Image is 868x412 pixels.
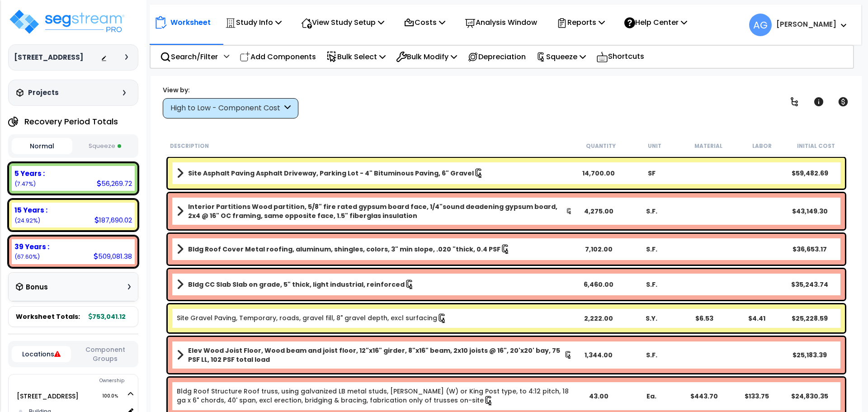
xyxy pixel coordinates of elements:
[235,46,321,67] div: Add Components
[625,280,678,289] div: S.F.
[783,169,836,178] div: $59,482.69
[94,251,132,261] div: 509,081.38
[12,138,72,154] button: Normal
[89,312,126,321] b: 753,041.12
[572,350,625,360] div: 1,344.00
[625,392,678,401] div: Ea.
[17,392,79,401] a: [STREET_ADDRESS] 100.0%
[678,314,731,323] div: $6.53
[572,392,625,401] div: 43.00
[8,8,126,35] img: logo_pro_r.png
[27,375,138,386] div: Ownership
[625,207,678,216] div: S.F.
[14,205,47,215] b: 15 Years :
[225,16,282,28] p: Study Info
[625,245,678,254] div: S.F.
[625,350,678,360] div: S.F.
[14,242,49,251] b: 39 Years :
[177,313,447,323] a: Individual Item
[170,103,282,114] div: High to Low - Component Cost
[624,16,687,28] p: Help Center
[188,245,500,254] b: Bldg Roof Cover Metal roofing, aluminum, shingles, colors, 3" min slope, .020 "thick, 0.4 PSF
[783,392,836,401] div: $24,830.35
[467,51,526,63] p: Depreciation
[188,169,474,178] b: Site Asphalt Paving Asphalt Driveway, Parking Lot - 4" Bituminous Paving, 6" Gravel
[625,314,678,323] div: S.Y.
[731,314,783,323] div: $4.41
[557,16,605,28] p: Reports
[572,207,625,216] div: 4,275.00
[591,46,649,68] div: Shortcuts
[75,138,135,154] button: Squeeze
[170,16,211,28] p: Worksheet
[14,53,83,62] h3: [STREET_ADDRESS]
[396,51,457,63] p: Bulk Modify
[240,51,316,63] p: Add Components
[177,278,572,291] a: Assembly Title
[177,346,572,364] a: Assembly Title
[572,245,625,254] div: 7,102.00
[783,207,836,216] div: $43,149.30
[24,117,118,126] h4: Recovery Period Totals
[28,88,59,97] h3: Projects
[188,280,405,289] b: Bldg CC Slab Slab on grade, 5" thick, light industrial, reinforced
[648,142,661,150] small: Unit
[783,280,836,289] div: $35,243.74
[301,16,384,28] p: View Study Setup
[625,169,678,178] div: SF
[783,350,836,360] div: $25,183.39
[694,142,722,150] small: Material
[572,314,625,323] div: 2,222.00
[596,50,644,63] p: Shortcuts
[177,167,572,180] a: Assembly Title
[12,346,71,362] button: Locations
[177,387,572,406] a: Individual Item
[170,142,209,150] small: Description
[14,217,40,224] small: 24.924272395642884%
[177,243,572,256] a: Assembly Title
[465,16,537,28] p: Analysis Window
[572,169,625,178] div: 14,700.00
[731,392,783,401] div: $133.75
[783,245,836,254] div: $36,653.17
[160,51,218,63] p: Search/Filter
[586,142,616,150] small: Quantity
[776,19,836,29] b: [PERSON_NAME]
[163,85,298,95] div: View by:
[404,16,445,28] p: Costs
[75,345,135,364] button: Component Groups
[14,180,36,188] small: 7.472330329052947%
[94,215,132,225] div: 187,690.02
[678,392,731,401] div: $443.70
[462,46,531,67] div: Depreciation
[26,284,48,291] h3: Bonus
[797,142,835,150] small: Initial Cost
[326,51,386,63] p: Bulk Select
[749,14,772,36] span: AG
[188,346,564,364] b: Elev Wood Joist Floor, Wood beam and joist floor, 12"x16" girder, 8"x16" beam, 2x10 joists @ 16",...
[102,391,126,402] span: 100.0%
[97,179,132,188] div: 56,269.72
[16,312,80,321] span: Worksheet Totals:
[177,202,572,220] a: Assembly Title
[783,314,836,323] div: $25,228.59
[572,280,625,289] div: 6,460.00
[188,202,566,220] b: Interior Partitions Wood partition, 5/8" fire rated gypsum board face, 1/4"sound deadening gypsum...
[752,142,772,150] small: Labor
[14,253,40,260] small: 67.60339727530418%
[14,169,45,178] b: 5 Years :
[536,51,586,63] p: Squeeze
